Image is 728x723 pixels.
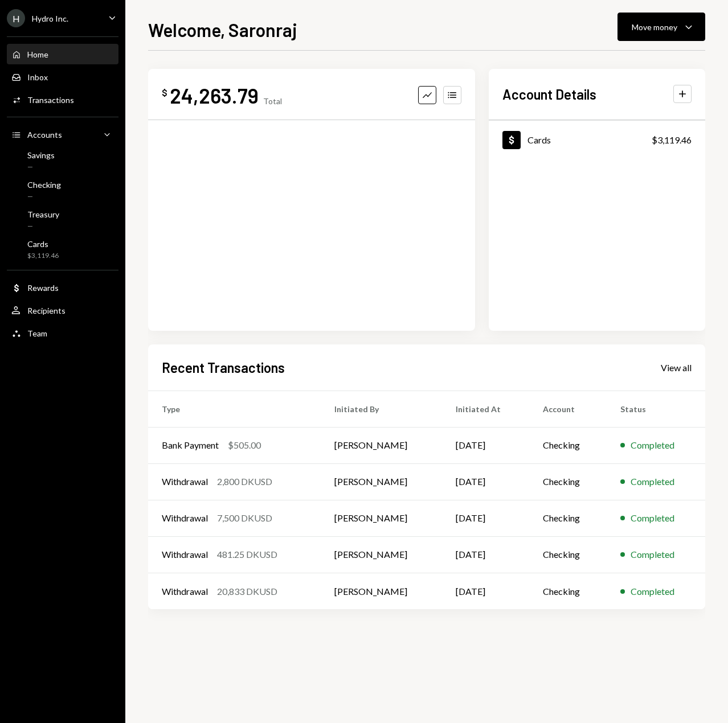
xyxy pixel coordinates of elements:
div: Transactions [27,95,74,105]
div: Completed [631,475,674,488]
div: $ [162,87,167,98]
a: Cards$3,119.46 [489,121,705,159]
div: $3,119.46 [27,251,59,261]
a: Transactions [7,89,118,110]
td: Checking [529,427,607,463]
th: Type [148,391,321,427]
td: [DATE] [442,573,529,609]
div: Recipients [27,306,66,315]
td: [PERSON_NAME] [321,463,442,500]
a: Recipients [7,300,118,321]
div: — [27,221,59,231]
div: Inbox [27,72,48,82]
a: View all [661,361,692,373]
div: Hydro Inc. [32,14,68,23]
div: Completed [631,548,674,561]
div: Rewards [27,283,59,293]
div: 481.25 DKUSD [217,548,277,561]
div: Checking [27,180,61,190]
div: — [27,192,61,202]
td: [DATE] [442,500,529,536]
div: Completed [631,511,674,525]
th: Initiated By [321,391,442,427]
td: Checking [529,500,607,536]
div: Accounts [27,130,62,139]
a: Rewards [7,277,118,298]
td: Checking [529,573,607,609]
td: [PERSON_NAME] [321,500,442,536]
th: Account [529,391,607,427]
div: $3,119.46 [652,133,692,147]
h2: Account Details [502,85,596,104]
div: Withdrawal [162,548,208,561]
td: Checking [529,463,607,500]
div: Bank Payment [162,438,219,452]
a: Team [7,323,118,343]
a: Checking— [7,176,118,204]
a: Home [7,44,118,64]
td: [DATE] [442,463,529,500]
div: View all [661,362,692,373]
div: 24,263.79 [170,83,259,108]
h1: Welcome, Saronraj [148,18,297,41]
div: Completed [631,585,674,598]
a: Savings— [7,147,118,174]
a: Inbox [7,67,118,87]
td: [PERSON_NAME] [321,536,442,573]
a: Cards$3,119.46 [7,236,118,263]
td: [PERSON_NAME] [321,573,442,609]
td: [PERSON_NAME] [321,427,442,463]
div: Withdrawal [162,511,208,525]
div: Cards [527,134,551,145]
td: Checking [529,536,607,573]
div: Treasury [27,209,59,219]
div: Withdrawal [162,585,208,598]
td: [DATE] [442,427,529,463]
td: [DATE] [442,536,529,573]
div: Home [27,50,48,59]
div: H [7,9,25,27]
div: Total [263,96,282,106]
h2: Recent Transactions [162,358,285,377]
div: 7,500 DKUSD [217,511,272,525]
div: Team [27,328,47,338]
button: Move money [617,13,705,41]
div: Cards [27,239,59,249]
div: Savings [27,150,55,160]
div: — [27,162,55,172]
a: Accounts [7,124,118,145]
div: Withdrawal [162,475,208,488]
div: 20,833 DKUSD [217,585,277,598]
a: Treasury— [7,206,118,233]
div: Move money [632,21,677,33]
th: Initiated At [442,391,529,427]
div: 2,800 DKUSD [217,475,272,488]
th: Status [607,391,705,427]
div: Completed [631,438,674,452]
div: $505.00 [228,438,261,452]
